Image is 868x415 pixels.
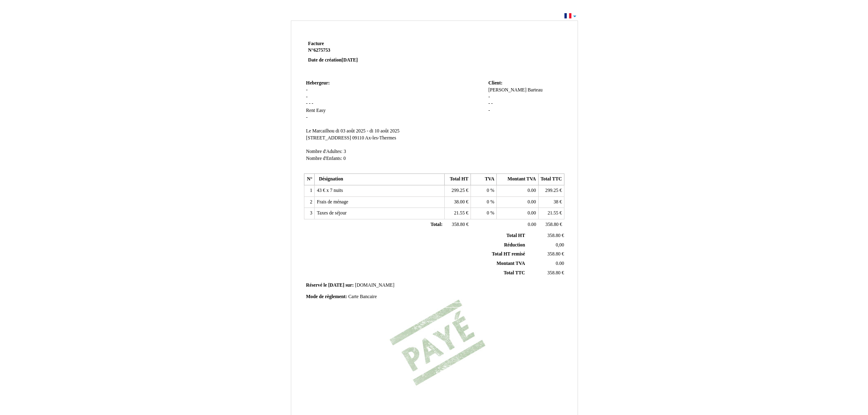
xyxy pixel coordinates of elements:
span: Total HT remisé [492,251,525,257]
span: 0.00 [528,199,536,205]
td: % [471,208,496,219]
th: Montant TVA [497,174,538,185]
span: 0 [487,210,489,216]
th: Total TTC [538,174,564,185]
span: [DOMAIN_NAME] [355,283,394,288]
span: Ax-les-Thermes [365,135,396,141]
td: 2 [304,196,315,208]
td: € [445,185,471,197]
span: 21.55 [548,210,558,216]
th: TVA [471,174,496,185]
span: 38 [553,199,558,205]
span: 21.55 [454,210,465,216]
span: Mode de règlement: [306,294,347,299]
span: di 03 août 2025 - di 10 août 2025 [336,128,400,134]
strong: N° [308,47,406,54]
span: 358.80 [547,233,560,238]
td: % [471,196,496,208]
span: Total HT [507,233,525,238]
span: 6275753 [313,48,330,53]
span: Rent [306,108,315,113]
span: 358.80 [547,251,560,257]
td: € [527,268,566,278]
span: - [488,108,490,113]
span: Taxes de séjour [317,210,347,216]
span: 299.25 [452,188,465,193]
span: Easy [316,108,326,113]
span: Frais de ménage [317,199,348,205]
td: € [527,250,566,259]
span: 358.80 [546,222,559,227]
th: Désignation [315,174,445,185]
td: € [445,196,471,208]
span: - [491,101,493,106]
span: 0.00 [528,210,536,216]
td: € [445,208,471,219]
th: N° [304,174,315,185]
span: [PERSON_NAME] [488,87,526,93]
td: € [538,196,564,208]
span: 358.80 [452,222,465,227]
strong: Date de création [308,57,358,63]
span: 3 [344,149,346,154]
span: - [309,101,311,106]
td: € [538,185,564,197]
span: [DATE] [328,283,344,288]
span: Réservé le [306,283,327,288]
span: Total TTC [504,270,525,276]
span: [STREET_ADDRESS] [306,135,351,141]
td: 1 [304,185,315,197]
th: Total HT [445,174,471,185]
span: 0,00 [556,242,564,248]
span: Nombre d'Adultes: [306,149,343,154]
td: € [445,219,471,231]
td: € [538,219,564,231]
span: - [488,101,490,106]
span: 0 [343,156,346,161]
span: Réduction [504,242,525,248]
span: Hebergeur: [306,80,330,86]
span: - [306,94,308,100]
span: 09110 [352,135,364,141]
span: - [312,101,313,106]
span: 0 [487,188,489,193]
td: 3 [304,208,315,219]
span: Carte Bancaire [348,294,377,299]
span: - [306,115,308,120]
span: Barteau [528,87,542,93]
span: sur: [345,283,354,288]
span: 299.25 [545,188,558,193]
span: Total: [430,222,442,227]
span: Facture [308,41,324,46]
span: - [306,101,308,106]
span: - [488,94,490,100]
span: 0.00 [528,222,536,227]
span: 0.00 [528,188,536,193]
span: [DATE] [342,57,358,63]
td: € [527,231,566,240]
span: Montant TVA [497,261,525,266]
td: € [538,208,564,219]
span: 38.00 [454,199,465,205]
span: 43 € x 7 nuits [317,188,343,193]
span: Nombre d'Enfants: [306,156,342,161]
td: % [471,185,496,197]
span: Le Marcailhou [306,128,334,134]
span: Client: [488,80,502,86]
span: - [306,87,308,93]
span: 0.00 [556,261,564,266]
span: 0 [487,199,489,205]
span: 358.80 [547,270,560,276]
